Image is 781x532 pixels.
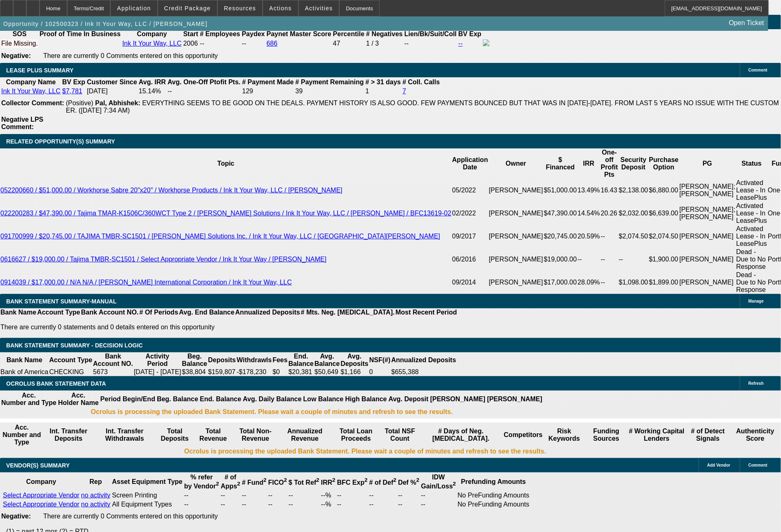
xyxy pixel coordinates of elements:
td: Activated Lease - In LeasePlus [736,179,767,202]
td: 02/2022 [452,202,488,225]
b: Customer Since [87,79,137,86]
td: [PERSON_NAME] [488,271,543,294]
th: # Mts. Neg. [MEDICAL_DATA]. [301,308,395,317]
th: Total Loan Proceeds [331,423,380,446]
img: facebook-icon.png [483,39,490,46]
th: End. Balance [288,352,314,368]
td: -- [220,491,240,500]
span: RELATED OPPORTUNITY(S) SUMMARY [6,138,115,145]
td: -- [220,500,240,509]
span: There are currently 0 Comments entered on this opportunity [43,513,218,520]
a: no activity [81,501,110,508]
a: 0914039 / $17,000.00 / N/A N/A / [PERSON_NAME] International Corporation / Ink It Your Way, LLC [0,279,292,286]
td: -- [268,500,287,509]
td: 2006 [183,39,198,48]
td: -- [337,491,368,500]
a: Ink It Your Way, LLC [1,88,61,95]
th: Low Balance [303,391,344,407]
div: 1 / 3 [366,40,403,47]
a: 686 [266,40,277,47]
button: Credit Package [158,0,217,16]
span: VENDOR(S) SUMMARY [6,462,70,469]
td: 20.59% [577,225,600,248]
b: % refer by Vendor [184,474,219,490]
sup: 2 [216,481,219,487]
th: Owner [488,148,543,179]
td: $1,900.00 [648,248,679,271]
th: Avg. Deposits [340,352,369,368]
th: Total Deposits [156,423,194,446]
button: Actions [263,0,298,16]
td: $6,880.00 [648,179,679,202]
td: 0 [369,368,391,376]
b: # Fund [242,479,267,486]
div: No PreFunding Amounts [458,501,529,508]
span: Manage [748,299,764,303]
td: -- [288,500,320,509]
td: Activated Lease - In LeasePlus [736,225,767,248]
b: Lien/Bk/Suit/Coll [404,30,457,37]
th: NSF(#) [369,352,391,368]
th: Bank Account NO. [93,352,133,368]
b: BV Exp [458,30,481,37]
sup: 2 [332,477,335,483]
p: There are currently 0 statements and 0 details entered on this opportunity [0,324,457,331]
td: -- [242,491,267,500]
th: [PERSON_NAME] [430,391,486,407]
td: Dead - Due to No Response [736,248,767,271]
a: Ink It Your Way, LLC [122,40,182,47]
th: Funding Sources [585,423,627,446]
td: -- [577,248,600,271]
th: Risk Keywords [544,423,585,446]
th: # of Detect Signals [686,423,730,446]
th: Beg. Balance [182,352,207,368]
b: IDW Gain/Loss [421,474,456,490]
td: 09/2017 [452,225,488,248]
span: OCROLUS BANK STATEMENT DATA [6,380,106,387]
td: $2,074.50 [618,225,648,248]
th: Beg. Balance [156,391,198,407]
sup: 2 [237,481,240,487]
th: Int. Transfer Withdrawals [94,423,155,446]
td: Screen Printing [112,491,183,500]
td: 14.54% [577,202,600,225]
b: Ocrolus is processing the uploaded Bank Statement. Please wait a couple of minutes and refresh to... [91,408,453,416]
span: LEASE PLUS SUMMARY [6,67,74,74]
b: Avg. One-Off Ptofit Pts. [168,79,240,86]
td: [DATE] - [DATE] [133,368,182,376]
th: Purchase Option [648,148,679,179]
sup: 2 [453,481,456,487]
a: no activity [81,492,110,499]
th: Account Type [37,308,81,317]
td: 16.43 [600,179,618,202]
b: FICO [268,479,287,486]
td: $20,381 [288,368,314,376]
td: 05/2022 [452,179,488,202]
td: $1,166 [340,368,369,376]
b: Ocrolus is processing the uploaded Bank Statement. Please wait a couple of minutes and refresh to... [184,448,546,455]
b: Asset Equipment Type [112,478,182,485]
span: Activities [305,5,333,12]
td: -- [184,500,219,509]
th: Account Type [49,352,93,368]
td: [PERSON_NAME] [488,179,543,202]
td: $2,032.00 [618,202,648,225]
td: [PERSON_NAME] [679,271,736,294]
th: Acc. Number and Type [1,423,43,446]
th: Acc. Number and Type [1,391,57,407]
td: 39 [295,87,364,95]
th: Avg. End Balance [179,308,235,317]
th: Acc. Holder Name [58,391,99,407]
td: $17,000.00 [543,271,577,294]
span: (Positive) [66,99,93,106]
span: Application [117,5,151,12]
b: Collector Comment: [1,99,64,106]
span: There are currently 0 Comments entered on this opportunity [43,52,218,59]
th: Int. Transfer Deposits [44,423,93,446]
td: [PERSON_NAME] [679,248,736,271]
td: $6,639.00 [648,202,679,225]
td: -$178,230 [236,368,272,376]
b: Avg. IRR [139,79,166,86]
td: $38,804 [182,368,207,376]
td: 15.14% [138,87,166,95]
